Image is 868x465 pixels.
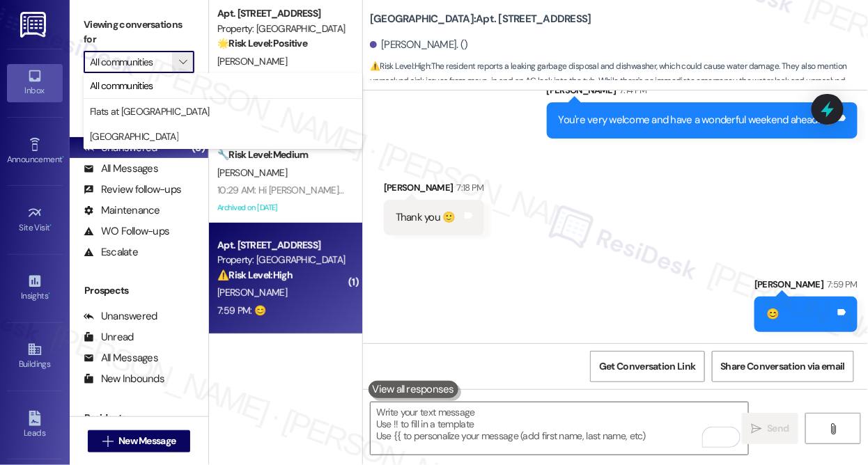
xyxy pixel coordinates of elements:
textarea: To enrich screen reader interactions, please activate Accessibility in Grammarly extension settings [371,402,748,455]
span: All communities [90,79,153,93]
div: Residents [70,411,208,425]
i:  [102,436,113,447]
span: Share Conversation via email [721,359,845,374]
div: You're very welcome and have a wonderful weekend ahead! 😊 [559,113,835,127]
div: Unanswered [84,309,157,324]
span: • [48,289,50,299]
div: Apt. [STREET_ADDRESS] [217,238,346,253]
div: Archived on [DATE] [216,199,348,216]
span: Flats at [GEOGRAPHIC_DATA] [90,104,210,118]
span: New Message [118,434,176,448]
button: Get Conversation Link [590,351,704,382]
a: Buildings [7,338,63,375]
div: [PERSON_NAME] [384,180,484,200]
strong: ⚠️ Risk Level: High [370,61,430,72]
div: Escalate [84,245,138,260]
i:  [751,423,761,434]
strong: ⚠️ Risk Level: High [217,269,293,281]
div: [PERSON_NAME] [754,277,858,297]
span: [PERSON_NAME] [217,55,287,68]
i:  [828,423,838,434]
div: 😊 [766,307,779,322]
span: [GEOGRAPHIC_DATA] [90,129,178,143]
button: Send [742,413,798,444]
div: [PERSON_NAME]. () [370,38,468,52]
button: Share Conversation via email [712,351,854,382]
div: New Inbounds [84,372,164,386]
span: [PERSON_NAME] [217,286,287,299]
div: All Messages [84,351,158,365]
img: ResiDesk Logo [20,12,49,38]
div: All Messages [84,161,158,176]
div: 7:59 PM: 😊 [217,304,265,317]
div: Thank you 🙂 [396,210,456,225]
div: 7:18 PM [454,180,484,195]
i:  [179,56,187,68]
span: • [50,221,52,230]
div: Apt. [STREET_ADDRESS] [217,6,346,21]
span: Get Conversation Link [599,359,695,374]
div: WO Follow-ups [84,224,169,239]
a: Inbox [7,64,63,102]
span: [PERSON_NAME] [217,166,287,179]
span: • [62,152,64,162]
div: Property: [GEOGRAPHIC_DATA] [217,22,346,36]
div: [PERSON_NAME] [547,83,858,102]
div: Prospects + Residents [70,94,208,109]
div: Property: [GEOGRAPHIC_DATA] [217,253,346,267]
button: New Message [88,430,191,452]
div: Maintenance [84,203,160,218]
b: [GEOGRAPHIC_DATA]: Apt. [STREET_ADDRESS] [370,12,591,26]
div: 7:14 PM [616,83,646,97]
span: : The resident reports a leaking garbage disposal and dishwasher, which could cause water damage.... [370,59,868,104]
a: Insights • [7,269,63,307]
div: Unread [84,330,134,345]
strong: 🔧 Risk Level: Medium [217,148,308,161]
div: 7:59 PM [824,277,858,292]
span: Send [767,421,789,436]
div: Prospects [70,283,208,298]
strong: 🌟 Risk Level: Positive [217,37,307,49]
label: Viewing conversations for [84,14,194,51]
a: Leads [7,407,63,444]
input: All communities [90,51,172,73]
a: Site Visit • [7,201,63,239]
div: Review follow-ups [84,182,181,197]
